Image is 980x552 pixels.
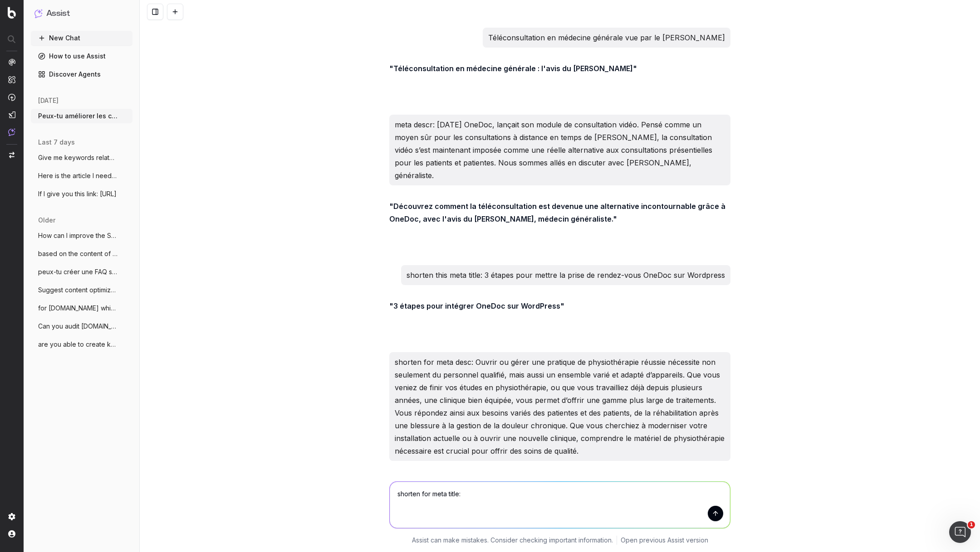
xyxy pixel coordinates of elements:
p: Téléconsultation en médecine générale vue par le [PERSON_NAME] [488,31,725,44]
button: are you able to create keywords group fo [31,337,132,352]
p: meta descr: [DATE] OneDoc, lançait son module de consultation vidéo. Pensé comme un moyen sûr pou... [395,118,725,182]
a: How to use Assist [31,49,132,63]
img: Switch project [9,152,15,158]
iframe: Intercom live chat [949,521,971,543]
textarea: shorten for meta title: [390,482,730,528]
p: Assist can make mistakes. Consider checking important information. [412,536,613,545]
strong: "Découvrez comment la téléconsultation est devenue une alternative incontournable grâce à OneDoc,... [389,202,727,223]
button: Peux-tu améliorer les contenus que je va [31,109,132,123]
span: Here is the article I need you to optimi [38,171,118,180]
span: 1 [968,521,975,528]
p: shorten for meta desc: Ouvrir ou gérer une pratique de physiothérapie réussie nécessite non seule... [395,356,725,457]
button: Assist [34,7,129,20]
span: If I give you this link: [URL] [38,189,117,199]
strong: "3 étapes pour intégrer OneDoc sur WordPress" [389,301,564,310]
img: Assist [8,128,15,136]
button: Can you audit [DOMAIN_NAME] in terms of [31,319,132,334]
h1: Assist [46,7,70,20]
span: based on the content of this page showca [38,249,118,258]
span: for [DOMAIN_NAME] which is our B2B [38,304,118,313]
span: [DATE] [38,96,59,105]
button: peux-tu créer une FAQ sur Gestion des re [31,265,132,279]
button: Here is the article I need you to optimi [31,169,132,183]
strong: "Téléconsultation en médecine générale : l'avis du [PERSON_NAME]" [389,64,637,73]
img: Activation [8,93,15,101]
span: Can you audit [DOMAIN_NAME] in terms of [38,322,118,331]
button: for [DOMAIN_NAME] which is our B2B [31,301,132,315]
a: Discover Agents [31,67,132,82]
a: Open previous Assist version [621,536,708,545]
span: How can I improve the SEO of this page? [38,231,118,240]
span: older [38,216,55,225]
img: Setting [8,513,15,520]
button: Give me keywords related to moving a med [31,150,132,165]
img: My account [8,530,15,537]
img: Assist [34,9,43,18]
button: based on the content of this page showca [31,247,132,261]
button: How can I improve the SEO of this page? [31,228,132,243]
span: are you able to create keywords group fo [38,340,118,349]
span: last 7 days [38,138,75,147]
span: Suggest content optimization and keyword [38,286,118,295]
img: Intelligence [8,76,15,83]
span: peux-tu créer une FAQ sur Gestion des re [38,267,118,276]
img: Botify logo [8,7,16,19]
span: Peux-tu améliorer les contenus que je va [38,111,118,121]
p: shorten this meta title: 3 étapes pour mettre la prise de rendez-vous OneDoc sur Wordpress [407,269,725,281]
button: If I give you this link: [URL] [31,187,132,201]
img: Analytics [8,58,15,66]
button: Suggest content optimization and keyword [31,283,132,297]
span: Give me keywords related to moving a med [38,153,118,162]
img: Studio [8,111,15,118]
button: New Chat [31,31,132,45]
